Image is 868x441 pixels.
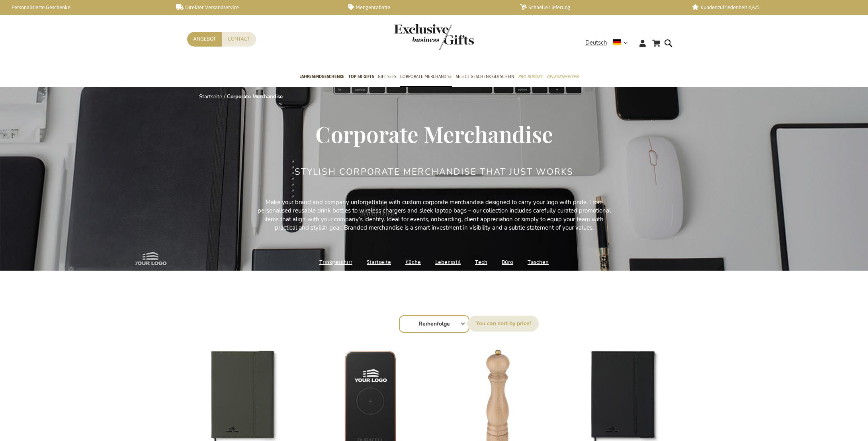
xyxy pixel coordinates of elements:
[315,119,553,148] span: Corporate Merchandise
[520,4,679,11] a: Schnelle Lieferung
[547,72,579,81] span: Gelegenheiten
[518,72,543,81] span: Pro Budget
[295,167,574,177] h2: Stylish Corporate Merchandise That Just Works
[692,4,851,11] a: Kundenzufriedenheit 4,6/5
[187,32,222,47] a: Angebot
[394,24,474,50] img: Exclusive Business gifts logo
[222,32,256,47] a: Contact
[199,93,222,100] a: Startseite
[367,257,391,267] a: Startseite
[255,198,613,232] p: Make your brand and company unforgettable with custom corporate merchandise designed to carry you...
[585,38,633,47] div: Deutsch
[468,316,539,332] label: Sortieren nach
[435,257,461,267] a: Lebensstil
[378,72,396,81] span: Gift Sets
[528,257,549,267] a: Taschen
[176,4,335,11] a: Direkter Versandservice
[475,257,487,267] a: Tech
[405,257,421,267] a: Küche
[502,257,513,267] a: Büro
[300,72,344,81] span: Jahresendgeschenke
[456,72,514,81] span: Select Geschenk Gutschein
[319,257,352,267] a: Trinkgeschirr
[4,4,163,11] a: Personalisierte Geschenke
[394,24,434,50] a: store logo
[400,72,452,81] span: Corporate Merchandise
[227,93,283,100] strong: Corporate Merchandise
[585,38,607,47] span: Deutsch
[348,72,374,81] span: TOP 50 Gifts
[348,4,507,11] a: Mengenrabatte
